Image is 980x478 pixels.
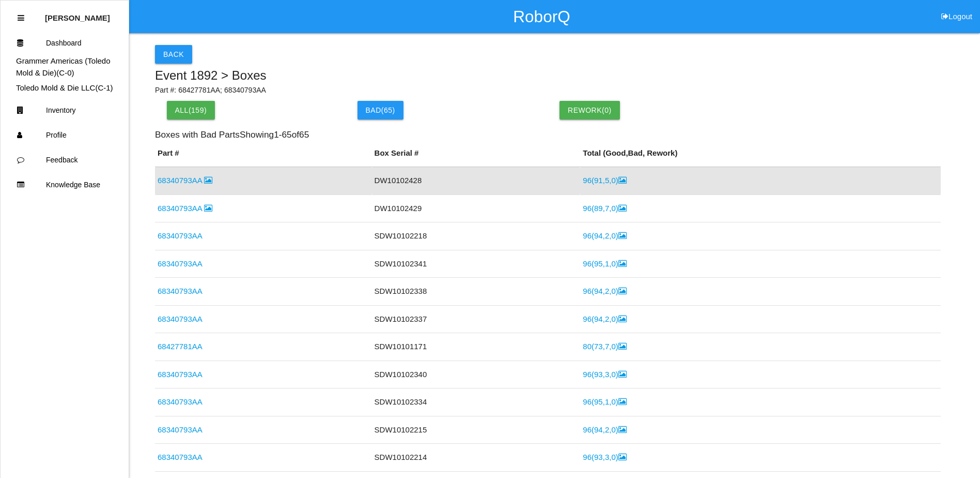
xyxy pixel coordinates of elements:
a: 96(94,2,0) [583,315,626,323]
td: SDW10102215 [372,416,581,444]
div: Close [18,6,24,31]
i: Image Inside [618,260,627,267]
a: Dashboard [1,31,129,55]
td: SDW10102218 [372,222,581,250]
i: Image Inside [618,315,627,323]
h6: Boxes with Bad Parts Showing 1 - 65 of 65 [155,130,941,140]
a: 80(73,7,0) [583,342,626,351]
td: SDW10102337 [372,305,581,333]
a: 68427781AA [158,342,203,351]
i: Image Inside [618,287,627,295]
td: SDW10102340 [372,361,581,389]
a: 96(94,2,0) [583,287,626,295]
i: Image Inside [618,204,627,212]
i: Image Inside [618,453,627,461]
a: 68340793AA [158,287,203,295]
i: Image Inside [618,398,627,406]
div: Grammer Americas (Toledo Mold & Die)'s Dashboard [1,55,129,79]
i: Image Inside [618,426,627,434]
a: 68340793AA [158,315,203,323]
a: 96(95,1,0) [583,397,626,406]
i: Image Inside [204,176,212,184]
a: 68340793AA [158,453,203,461]
button: All(159) [167,101,215,119]
i: Image Inside [618,176,627,184]
a: 96(91,5,0) [583,176,626,185]
p: Part #: 68427781AA; 68340793AA [155,85,941,96]
th: Total ( Good , Bad , Rework) [580,147,941,167]
h5: Event 1892 > Boxes [155,69,941,82]
button: Bad(65) [357,101,403,119]
a: 68340793AA [158,425,203,434]
a: Inventory [1,98,129,123]
td: SDW10102341 [372,250,581,278]
a: Knowledge Base [1,172,129,197]
a: 68340793AA [158,370,203,379]
a: 96(93,3,0) [583,370,626,379]
a: 68340793AA [158,259,203,268]
td: SDW10102334 [372,389,581,416]
a: 68340793AA [158,176,212,185]
td: SDW10102214 [372,444,581,472]
td: SDW10102338 [372,278,581,306]
a: 96(95,1,0) [583,259,626,268]
td: DW10102428 [372,167,581,195]
i: Image Inside [618,342,627,350]
a: 68340793AA [158,231,203,240]
td: SDW10101171 [372,333,581,361]
a: Toledo Mold & Die LLC(C-1) [16,83,113,92]
a: 96(89,7,0) [583,204,626,213]
th: Part # [155,147,372,167]
a: 96(93,3,0) [583,453,626,461]
i: Image Inside [618,232,627,240]
div: Toledo Mold & Die LLC's Dashboard [1,82,129,94]
td: DW10102429 [372,195,581,222]
a: 68340793AA [158,204,212,213]
a: Feedback [1,147,129,172]
p: Eric Schneider [45,6,110,22]
button: Back [155,45,192,64]
a: Grammer Americas (Toledo Mold & Die)(C-0) [16,56,111,77]
i: Image Inside [204,204,212,212]
a: Profile [1,123,129,147]
a: 96(94,2,0) [583,231,626,240]
th: Box Serial # [372,147,581,167]
a: 68340793AA [158,397,203,406]
a: 96(94,2,0) [583,425,626,434]
i: Image Inside [618,370,627,378]
button: Rework(0) [559,101,620,119]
